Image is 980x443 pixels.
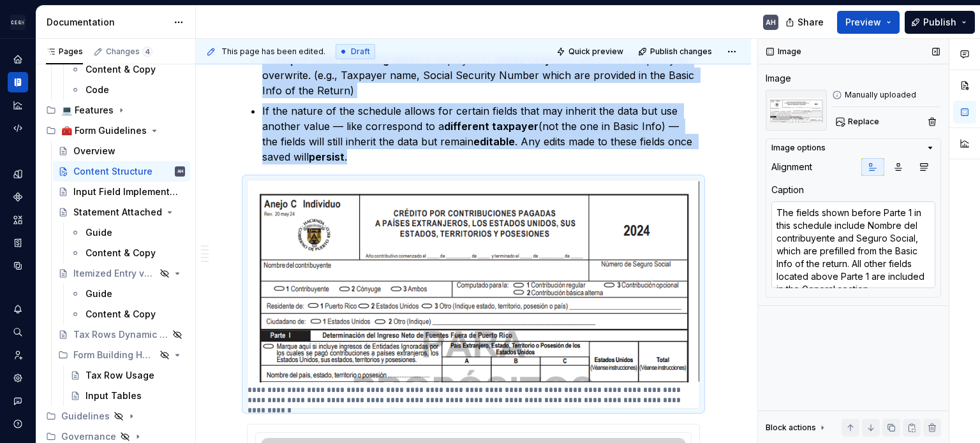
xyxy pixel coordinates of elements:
a: Statement Attached [53,202,190,222]
a: Guide [65,284,190,304]
div: Documentation [47,16,167,29]
div: Content & Copy [85,308,156,321]
a: Guide [65,222,190,243]
span: Replace [848,117,879,127]
div: Guidelines [61,410,110,423]
button: Publish [905,11,975,34]
div: Changes [106,47,152,57]
a: Content & Copy [65,304,190,324]
a: Storybook stories [8,233,28,253]
button: Notifications [8,299,28,319]
a: Content StructureAH [53,161,190,182]
a: Assets [8,210,28,230]
div: Itemized Entry vs Total Amount [73,267,156,280]
span: Share [798,16,824,29]
div: 🧰 Form Guidelines [61,124,147,137]
div: Guide [85,226,112,239]
div: Input Field Implementation [73,185,179,198]
a: Itemized Entry vs Total Amount [53,263,190,284]
span: Quick preview [568,47,623,57]
div: Governance [61,430,116,443]
a: Tax Rows Dynamic Column Addition [53,324,190,345]
span: Draft [351,47,370,57]
div: Statement Attached [73,206,162,219]
div: Image options [771,143,826,153]
a: Data sources [8,256,28,276]
div: Tax Row Usage [85,369,154,382]
span: 4 [142,47,152,57]
img: 45b99440-7765-47a7-b34d-5ed691bd4a00.png [248,180,699,382]
div: AH [766,17,776,27]
div: 💻 Features [61,104,114,117]
a: Code [65,80,190,100]
button: Contact support [8,391,28,411]
a: Content & Copy [65,59,190,80]
a: Input Field Implementation [53,182,190,202]
button: Quick preview [553,43,629,61]
p: The are displayed in a state without the capacity to overwrite. (e.g., Taxpayer name, Social Secu... [262,52,700,98]
span: This page has been edited. [221,47,325,57]
div: Content & Copy [85,247,156,259]
button: Search ⌘K [8,322,28,342]
div: Pages [46,47,83,57]
span: Preview [845,16,881,29]
button: Preview [837,11,900,34]
a: Documentation [8,72,28,92]
div: Image [766,72,791,85]
img: 45b99440-7765-47a7-b34d-5ed691bd4a00.png [766,90,827,131]
button: Replace [832,113,885,131]
span: Publish changes [650,47,712,57]
button: Image options [771,143,935,153]
a: Analytics [8,95,28,115]
a: Tax Row Usage [65,365,190,386]
div: Tax Rows Dynamic Column Addition [73,328,168,341]
a: Components [8,187,28,207]
div: Alignment [771,161,812,173]
a: Overview [53,141,190,161]
div: Form Building Handbook [73,349,156,361]
div: Block actions [766,419,828,437]
div: Guidelines [41,406,190,426]
div: Content Structure [73,165,152,178]
p: If the nature of the schedule allows for certain fields that may inherit the data but use another... [262,103,700,164]
div: 💻 Features [41,100,190,120]
div: Code [85,84,109,96]
a: Invite team [8,345,28,365]
div: AH [177,165,183,178]
a: Design tokens [8,164,28,184]
div: Overview [73,145,115,157]
span: Publish [923,16,956,29]
img: 572984b3-56a8-419d-98bc-7b186c70b928.png [10,15,26,30]
div: Manually uploaded [832,90,941,100]
a: Content & Copy [65,243,190,263]
strong: different taxpayer [444,120,538,133]
div: Input Tables [85,389,142,402]
div: Content & Copy [85,63,156,76]
div: Form Building Handbook [53,345,190,365]
button: Publish changes [634,43,718,61]
textarea: The fields shown before Parte 1 in this schedule include Nombre del contribuyente and Seguro Soci... [771,201,935,288]
div: Caption [771,184,804,196]
a: Input Tables [65,386,190,406]
a: Settings [8,368,28,388]
a: Code automation [8,118,28,138]
div: Guide [85,287,112,300]
a: Home [8,49,28,69]
div: 🧰 Form Guidelines [41,120,190,141]
button: Share [779,11,832,34]
strong: persist [309,150,345,163]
